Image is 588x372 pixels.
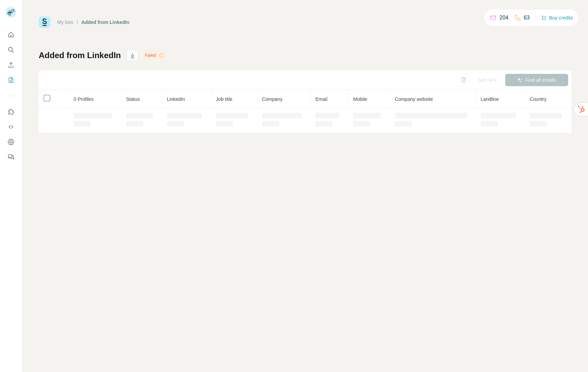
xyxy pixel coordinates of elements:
span: Company website [395,96,433,102]
img: Surfe Logo [39,16,50,28]
span: Country [530,96,547,102]
li: / [77,19,78,26]
div: Failed [143,51,166,59]
span: Job title [216,96,232,102]
button: Quick start [5,29,16,41]
span: 0 Profiles [74,96,93,102]
button: Buy credits [541,13,573,23]
button: Dashboard [5,136,16,148]
p: 204 [499,14,509,22]
h1: Added from LinkedIn [39,50,121,61]
button: Search [5,44,16,56]
button: Feedback [5,151,16,163]
button: Enrich CSV [5,59,16,71]
p: 63 [524,14,530,22]
div: Added from LinkedIn [82,19,129,26]
button: Use Surfe API [5,121,16,133]
span: Email [315,96,327,102]
span: Company [262,96,283,102]
a: My lists [57,19,73,25]
button: Use Surfe on LinkedIn [5,106,16,118]
button: My lists [5,74,16,86]
span: Mobile [353,96,367,102]
span: LinkedIn [167,96,185,102]
span: Status [126,96,140,102]
span: Landline [481,96,499,102]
